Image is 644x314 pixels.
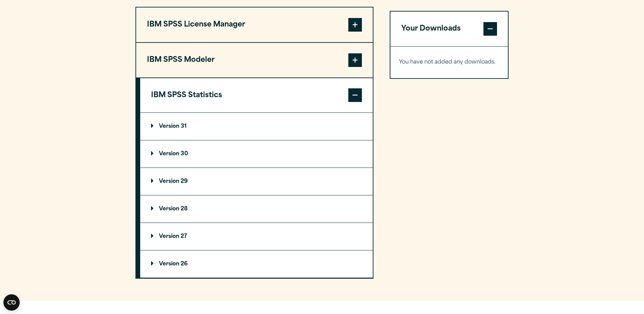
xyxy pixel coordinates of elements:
p: You have not added any downloads. [399,57,500,67]
button: IBM SPSS Modeler [136,43,373,77]
summary: Version 31 [140,113,373,140]
button: IBM SPSS License Manager [136,7,373,42]
p: Version 28 [151,206,188,212]
summary: Version 29 [140,168,373,195]
summary: Version 26 [140,250,373,278]
button: Your Downloads [390,12,508,46]
p: Version 26 [151,261,188,267]
div: IBM SPSS Statistics [140,112,373,278]
div: Your Downloads [390,46,508,78]
p: Version 31 [151,124,187,129]
summary: Version 28 [140,195,373,223]
button: IBM SPSS Statistics [140,78,373,113]
summary: Version 30 [140,140,373,168]
p: Version 30 [151,151,188,157]
p: Version 29 [151,179,188,184]
summary: Version 27 [140,223,373,250]
button: Open CMP widget [3,294,20,311]
p: Version 27 [151,234,187,239]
